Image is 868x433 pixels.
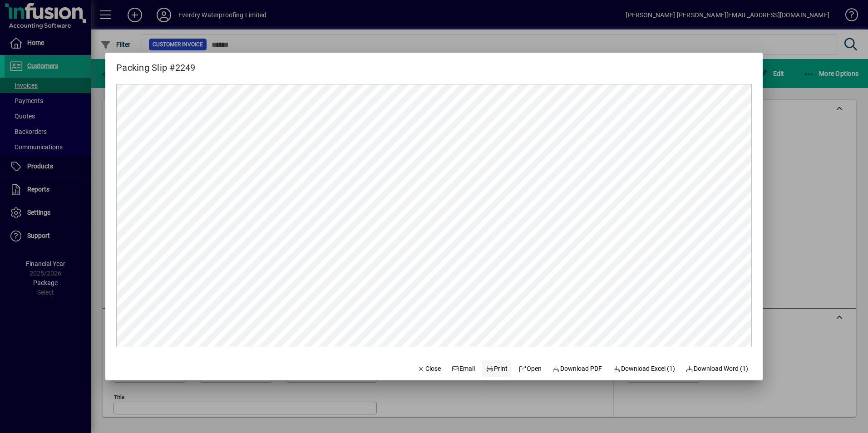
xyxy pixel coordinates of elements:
button: Download Word (1) [682,360,752,377]
button: Print [482,360,511,377]
h2: Packing Slip #2249 [105,53,207,75]
button: Download Excel (1) [609,360,679,377]
span: Download PDF [552,364,602,374]
a: Open [515,360,545,377]
span: Download Excel (1) [613,364,675,374]
button: Email [448,360,479,377]
span: Email [452,364,475,374]
span: Open [518,364,542,374]
button: Close [414,360,444,377]
a: Download PDF [549,360,606,377]
span: Download Word (1) [686,364,749,374]
span: Print [486,364,508,374]
span: Close [417,364,441,374]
